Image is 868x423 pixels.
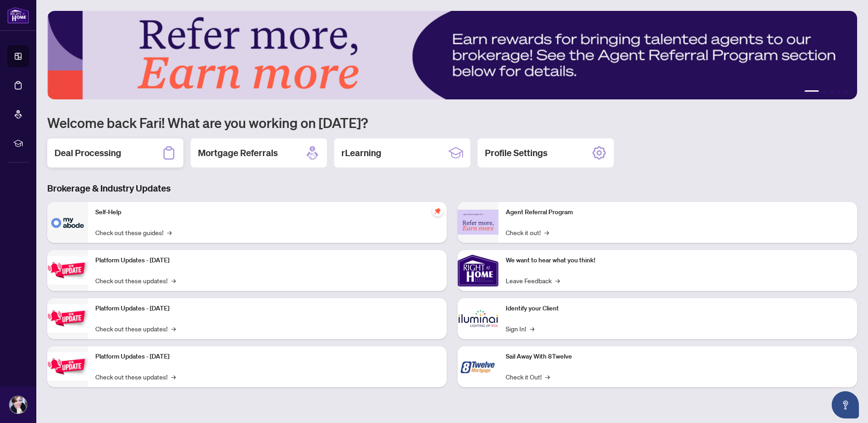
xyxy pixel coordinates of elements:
span: → [171,372,176,382]
button: 1 [804,90,819,94]
a: Sign In!→ [506,324,534,334]
p: Platform Updates - [DATE] [95,352,439,362]
p: Sail Away With 8Twelve [506,352,850,362]
h2: Deal Processing [54,147,121,159]
button: 4 [837,90,841,94]
span: pushpin [432,206,443,216]
img: logo [7,7,29,24]
a: Check out these updates!→ [95,372,176,382]
img: Platform Updates - June 23, 2025 [47,352,88,381]
img: We want to hear what you think! [458,250,498,291]
h2: Mortgage Referrals [198,147,278,159]
p: Agent Referral Program [506,207,850,217]
a: Check out these updates!→ [95,275,176,285]
a: Leave Feedback→ [506,275,560,285]
p: We want to hear what you think! [506,256,850,266]
button: 2 [823,90,826,94]
button: 3 [830,90,833,94]
h2: Profile Settings [485,147,547,159]
button: Open asap [832,391,859,418]
p: Identify your Client [506,304,850,314]
span: → [167,227,172,237]
h2: rLearning [341,147,381,159]
button: 5 [844,90,848,94]
img: Self-Help [47,202,88,243]
img: Slide 0 [47,11,857,99]
span: → [545,372,550,382]
a: Check it Out!→ [506,372,550,382]
span: → [544,227,549,237]
p: Self-Help [95,207,439,217]
p: Platform Updates - [DATE] [95,304,439,314]
span: → [555,275,560,285]
img: Platform Updates - July 8, 2025 [47,304,88,333]
img: Profile Icon [10,396,27,413]
span: → [530,324,534,334]
img: Sail Away With 8Twelve [458,346,498,387]
h1: Welcome back Fari! What are you working on [DATE]? [47,114,857,131]
img: Platform Updates - July 21, 2025 [47,256,88,285]
img: Identify your Client [458,298,498,339]
img: Agent Referral Program [458,210,498,235]
p: Platform Updates - [DATE] [95,256,439,266]
a: Check out these updates!→ [95,324,176,334]
h3: Brokerage & Industry Updates [47,182,857,195]
a: Check it out!→ [506,227,549,237]
span: → [171,275,176,285]
a: Check out these guides!→ [95,227,172,237]
span: → [171,324,176,334]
